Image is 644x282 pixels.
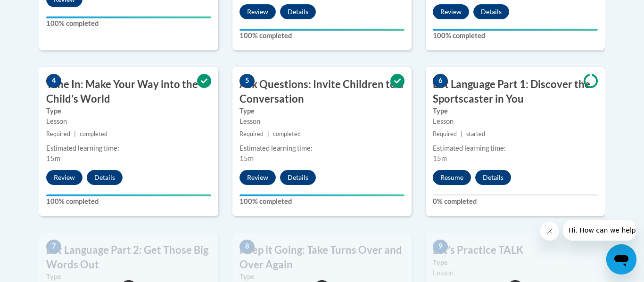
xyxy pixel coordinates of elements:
span: 15m [239,154,254,162]
iframe: Close message [540,222,559,241]
span: 7 [46,240,61,254]
span: 9 [433,240,448,254]
button: Details [475,170,511,185]
button: Review [239,4,276,19]
span: 15m [433,154,447,162]
label: Type [239,106,405,116]
div: Your progress [46,194,211,196]
label: Type [46,106,211,116]
button: Details [280,4,316,19]
label: 100% completed [433,31,598,41]
div: Your progress [46,16,211,18]
span: | [267,130,269,137]
button: Resume [433,170,471,185]
h3: Keep it Going: Take Turns Over and Over Again [232,243,412,272]
span: | [74,130,76,137]
div: Lesson [433,116,598,127]
div: Lesson [46,116,211,127]
div: Estimated learning time: [46,143,211,153]
div: Your progress [239,194,405,196]
span: Required [433,130,457,137]
span: Hi. How can we help? [6,7,76,14]
div: Lesson [433,268,598,278]
span: 5 [239,74,255,88]
label: 100% completed [239,31,405,41]
button: Details [280,170,316,185]
label: Type [433,258,598,268]
button: Review [433,4,469,19]
div: Estimated learning time: [433,143,598,153]
span: Required [46,130,70,137]
button: Details [87,170,123,185]
span: 15m [46,154,60,162]
h3: Tune In: Make Your Way into the Child’s World [39,77,218,106]
button: Review [239,170,276,185]
span: started [466,130,485,137]
label: Type [46,272,211,282]
label: 100% completed [239,196,405,207]
div: Lesson [239,116,405,127]
h3: Ask Questions: Invite Children to a Conversation [232,77,412,106]
div: Estimated learning time: [239,143,405,153]
label: 100% completed [46,18,211,29]
div: Your progress [433,29,598,31]
button: Review [46,170,83,185]
div: Your progress [239,29,405,31]
iframe: Message from company [563,220,636,241]
span: | [461,130,462,137]
label: Type [433,106,598,116]
h3: Lift Language Part 1: Discover the Sportscaster in You [426,77,605,106]
span: completed [273,130,301,137]
span: completed [80,130,107,137]
button: Details [473,4,509,19]
iframe: Button to launch messaging window [606,244,636,274]
label: 0% completed [433,196,598,207]
span: 8 [239,240,255,254]
span: 6 [433,74,448,88]
h3: Lift Language Part 2: Get Those Big Words Out [39,243,218,272]
span: 4 [46,74,61,88]
span: Required [239,130,264,137]
label: 100% completed [46,196,211,207]
label: Type [239,272,405,282]
h3: Let’s Practice TALK [426,243,605,258]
